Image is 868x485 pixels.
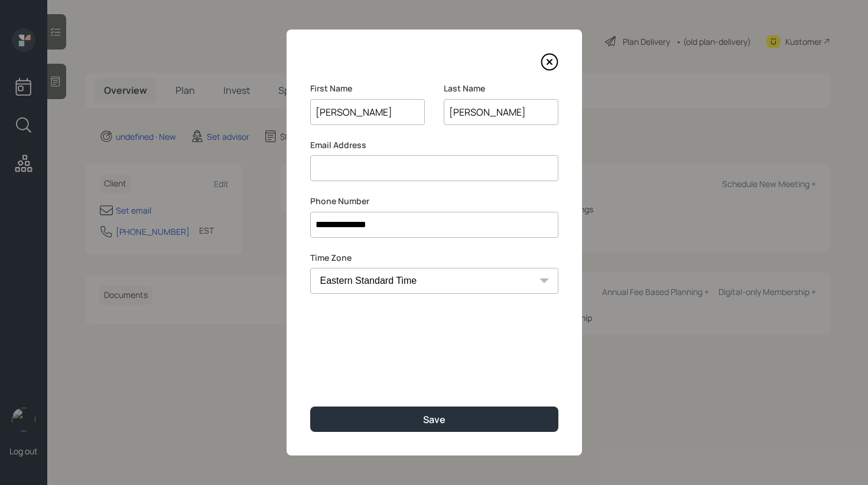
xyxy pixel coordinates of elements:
label: Email Address [310,139,558,151]
div: Save [423,413,446,426]
button: Save [310,407,558,432]
label: Last Name [444,83,558,94]
label: First Name [310,83,425,94]
label: Phone Number [310,195,558,207]
label: Time Zone [310,252,558,264]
